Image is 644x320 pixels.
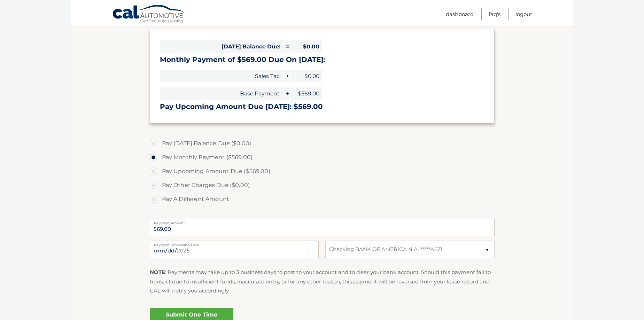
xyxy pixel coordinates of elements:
label: Pay Monthly Payment ($569.00) [150,150,495,164]
input: Payment Date [150,241,319,258]
span: $569.00 [291,87,322,100]
a: Dashboard [446,8,474,20]
label: Payment Amount [150,219,495,224]
label: Pay A Different Amount [150,192,495,206]
a: FAQ's [489,8,501,20]
h3: Pay Upcoming Amount Due [DATE]: $569.00 [160,102,484,111]
h3: Monthly Payment of $569.00 Due On [DATE]: [160,55,484,64]
label: Pay [DATE] Balance Due ($0.00) [150,136,495,150]
p: : Payments may take up to 3 business days to post to your account and to clear your bank account.... [150,268,495,295]
label: Pay Upcoming Amount Due ($569.00) [150,164,495,178]
span: = [284,40,290,53]
span: + [284,87,290,100]
span: $0.00 [291,70,322,82]
strong: NOTE [150,269,165,275]
span: Base Payment: [160,87,283,100]
span: Sales Tax: [160,70,283,82]
input: Payment Amount [150,219,495,236]
span: $0.00 [291,40,322,53]
span: + [284,70,290,82]
a: Cal Automotive [112,5,185,25]
label: Payment Processing Date [150,241,319,246]
a: Logout [515,8,532,20]
span: [DATE] Balance Due: [160,40,283,53]
label: Pay Other Charges Due ($0.00) [150,178,495,192]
